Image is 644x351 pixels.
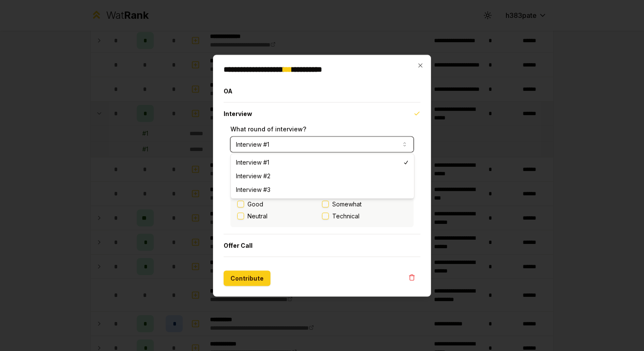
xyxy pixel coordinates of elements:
span: Interview #1 [236,158,269,167]
span: Interview #3 [236,186,270,194]
span: Somewhat [332,200,362,208]
label: What round of interview? [230,125,306,132]
label: Good [247,200,263,208]
button: OA [224,80,420,102]
button: Interview [224,102,420,125]
label: Neutral [247,212,267,220]
button: Contribute [224,270,270,286]
button: Offer Call [224,234,420,256]
div: Interview [224,125,420,234]
span: Technical [332,212,359,220]
span: Interview #2 [236,172,270,180]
